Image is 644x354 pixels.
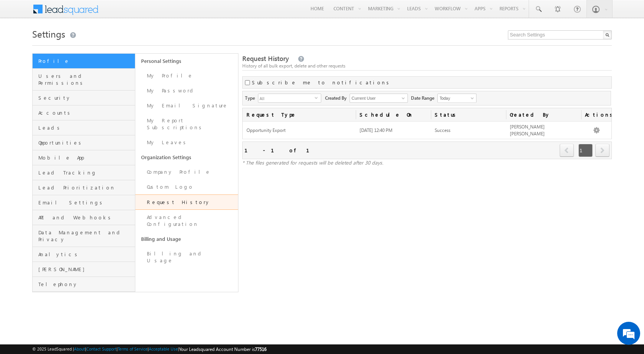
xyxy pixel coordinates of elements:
[38,214,133,221] span: API and Webhooks
[38,266,133,273] span: [PERSON_NAME]
[135,165,238,179] a: Company Profile
[135,246,238,268] a: Billing and Usage
[135,194,238,210] a: Request History
[245,94,258,102] span: Type
[315,96,321,99] span: select
[258,94,315,102] span: All
[38,124,133,131] span: Leads
[360,127,393,133] span: [DATE] 12:40 PM
[560,144,574,157] span: prev
[38,229,133,243] span: Data Management and Privacy
[33,105,135,120] a: Accounts
[33,195,135,210] a: Email Settings
[135,150,238,165] a: Organization Settings
[33,54,135,69] a: Profile
[32,346,266,353] span: © 2025 LeadSquared | | | | |
[38,169,133,176] span: Lead Tracking
[33,69,135,91] a: Users and Permissions
[135,232,238,246] a: Billing and Usage
[350,94,408,103] input: Type to Search
[38,154,133,161] span: Mobile App
[38,109,133,116] span: Accounts
[560,145,574,157] a: prev
[33,277,135,292] a: Telephony
[135,83,238,98] a: My Password
[135,113,238,135] a: My Report Subscriptions
[398,94,407,102] a: Show All Items
[506,108,581,121] a: Created By
[581,108,611,121] span: Actions
[179,346,266,352] span: Your Leadsquared Account Number is
[33,120,135,135] a: Leads
[38,139,133,146] span: Opportunities
[33,180,135,195] a: Lead Prioritization
[38,281,133,288] span: Telephony
[246,127,352,134] span: Opportunity Export
[242,63,612,69] div: History of all bulk export, delete and other requests
[149,346,178,351] a: Acceptable Use
[255,346,266,352] span: 77516
[578,144,593,157] span: 1
[135,210,238,232] a: Advanced Configuration
[135,54,238,68] a: Personal Settings
[243,108,355,121] a: Request Type
[508,30,612,40] input: Search Settings
[135,68,238,83] a: My Profile
[33,262,135,277] a: [PERSON_NAME]
[74,346,85,351] a: About
[242,159,383,166] span: * The files generated for requests will be deleted after 30 days.
[33,165,135,180] a: Lead Tracking
[411,94,437,102] span: Date Range
[38,199,133,206] span: Email Settings
[38,94,133,101] span: Security
[32,28,65,40] span: Settings
[135,135,238,150] a: My Leaves
[595,145,609,157] a: next
[135,179,238,194] a: Custom Logo
[437,94,476,103] a: Today
[33,210,135,225] a: API and Webhooks
[86,346,117,351] a: Contact Support
[242,54,289,63] span: Request History
[438,95,474,102] span: Today
[33,225,135,247] a: Data Management and Privacy
[356,108,431,121] a: Schedule On
[595,144,609,157] span: next
[135,98,238,113] a: My Email Signature
[38,72,133,86] span: Users and Permissions
[252,79,392,86] label: Subscribe me to notifications
[38,58,133,64] span: Profile
[435,127,450,133] span: Success
[325,94,350,102] span: Created By
[245,146,319,155] div: 1 - 1 of 1
[33,247,135,262] a: Analytics
[33,91,135,105] a: Security
[33,150,135,165] a: Mobile App
[118,346,148,351] a: Terms of Service
[33,135,135,150] a: Opportunities
[38,184,133,191] span: Lead Prioritization
[258,94,321,103] div: All
[510,124,545,137] span: [PERSON_NAME] [PERSON_NAME]
[431,108,506,121] a: Status
[38,251,133,258] span: Analytics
